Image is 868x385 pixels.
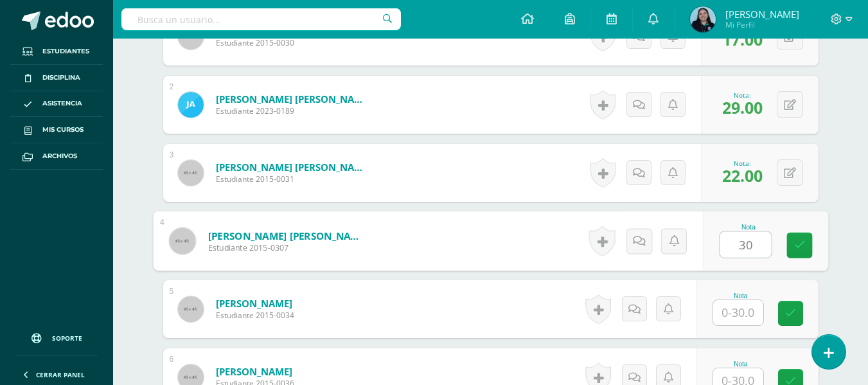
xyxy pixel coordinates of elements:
[178,92,204,118] img: 696d525a3b111c868094fcb78ff19237.png
[169,228,195,254] img: 45x45
[52,334,82,343] span: Soporte
[722,165,763,186] span: 22.00
[10,65,103,91] a: Disciplina
[42,151,77,161] span: Archivos
[208,242,366,254] span: Estudiante 2015-0307
[722,91,763,100] div: Nota:
[720,232,771,258] input: 0-30.0
[722,28,763,50] span: 17.00
[216,365,294,378] a: [PERSON_NAME]
[713,361,769,368] div: Nota
[722,96,763,118] span: 29.00
[42,73,80,83] span: Disciplina
[36,370,85,379] span: Cerrar panel
[42,46,89,57] span: Estudiantes
[725,19,799,30] span: Mi Perfil
[713,300,763,325] input: 0-30.0
[216,37,370,48] span: Estudiante 2015-0030
[690,6,716,32] img: 8c46c7f4271155abb79e2bc50b6ca956.png
[208,229,366,242] a: [PERSON_NAME] [PERSON_NAME]
[216,174,370,184] span: Estudiante 2015-0031
[178,296,204,322] img: 45x45
[15,321,98,352] a: Soporte
[10,117,103,143] a: Mis cursos
[42,125,84,135] span: Mis cursos
[216,297,294,310] a: [PERSON_NAME]
[719,224,777,231] div: Nota
[216,105,370,116] span: Estudiante 2023-0189
[10,39,103,65] a: Estudiantes
[722,159,763,168] div: Nota:
[216,93,370,105] a: [PERSON_NAME] [PERSON_NAME]
[216,310,294,321] span: Estudiante 2015-0034
[725,8,799,21] span: [PERSON_NAME]
[10,143,103,170] a: Archivos
[216,161,370,174] a: [PERSON_NAME] [PERSON_NAME]
[713,292,769,300] div: Nota
[121,8,401,30] input: Busca un usuario...
[10,91,103,118] a: Asistencia
[42,98,82,109] span: Asistencia
[178,160,204,186] img: 45x45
